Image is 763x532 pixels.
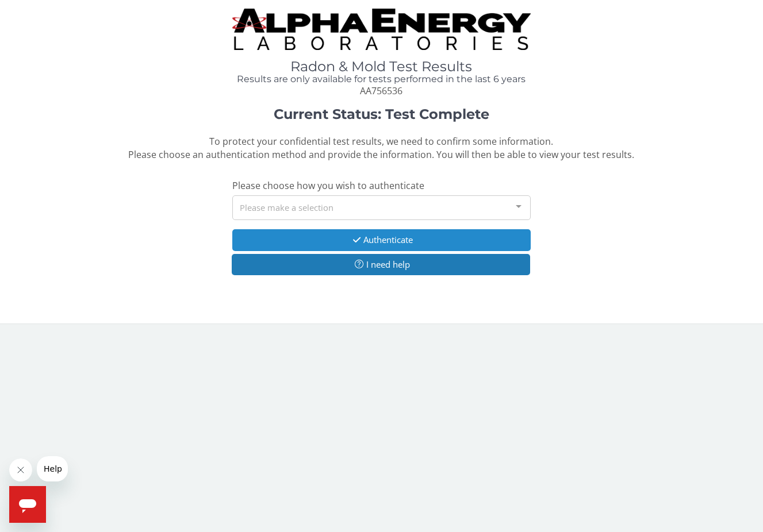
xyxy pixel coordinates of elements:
span: AA756536 [360,84,402,97]
h1: Radon & Mold Test Results [232,59,531,74]
span: Please make a selection [240,201,333,214]
img: TightCrop.jpg [232,9,531,50]
span: Please choose how you wish to authenticate [232,179,424,192]
span: To protect your confidential test results, we need to confirm some information. Please choose an ... [128,135,634,161]
iframe: Button to launch messaging window [9,486,46,523]
iframe: Message from company [37,456,68,481]
h4: Results are only available for tests performed in the last 6 years [232,74,531,84]
button: Authenticate [232,229,531,250]
button: I need help [232,254,530,275]
iframe: Close message [9,458,32,481]
strong: Current Status: Test Complete [274,106,489,122]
